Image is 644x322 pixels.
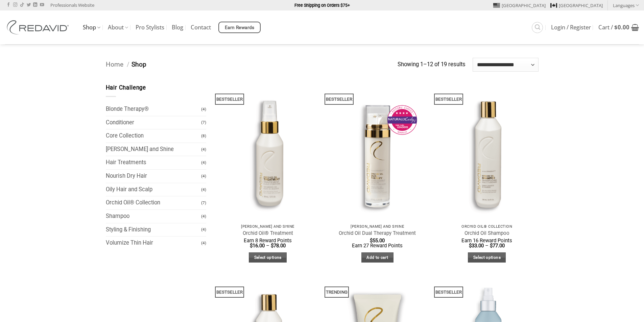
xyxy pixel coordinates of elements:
[370,238,385,244] bdi: 55.00
[127,60,129,68] span: /
[225,24,255,31] span: Earn Rewards
[201,117,206,128] span: (7)
[271,243,286,249] bdi: 78.00
[83,21,100,34] a: Shop
[435,83,539,221] img: REDAVID Orchid Oil Shampoo
[490,243,505,249] bdi: 77.00
[464,230,509,237] a: Orchid Oil Shampoo
[613,0,639,10] a: Languages
[216,83,319,221] img: REDAVID Orchid Oil Treatment 90ml
[339,230,416,237] a: Orchid Oil Dual Therapy Treatment
[5,20,73,34] img: REDAVID Salon Products | United States
[370,238,373,244] span: $
[551,21,591,33] a: Login / Register
[201,157,206,169] span: (4)
[461,238,512,244] span: Earn 16 Reward Points
[106,210,201,223] a: Shampoo
[271,243,273,249] span: $
[106,129,201,143] a: Core Collection
[361,252,393,263] a: Add to cart: “Orchid Oil Dual Therapy Treatment”
[218,22,261,33] a: Earn Rewards
[614,23,618,31] span: $
[33,3,37,7] a: Follow on LinkedIn
[243,230,293,237] a: Orchid Oil® Treatment
[614,23,629,31] bdi: 0.00
[106,223,201,237] a: Styling & Finishing
[329,224,426,229] p: [PERSON_NAME] and Shine
[352,243,403,249] span: Earn 27 Reward Points
[136,21,164,33] a: Pro Stylists
[473,58,539,71] select: Shop order
[106,59,398,70] nav: Breadcrumb
[20,3,24,7] a: Follow on TikTok
[172,21,183,33] a: Blog
[532,22,543,33] a: Search
[106,84,146,91] span: Hair Challenge
[201,103,206,115] span: (4)
[550,0,603,10] a: [GEOGRAPHIC_DATA]
[398,60,466,69] p: Showing 1–12 of 19 results
[201,170,206,182] span: (4)
[106,183,201,196] a: Oily Hair and Scalp
[468,252,506,263] a: Select options for “Orchid Oil Shampoo”
[326,83,429,221] img: REDAVID Orchid Oil Dual Therapy ~ Award Winning Curl Care
[106,116,201,129] a: Conditioner
[40,3,44,7] a: Follow on YouTube
[27,3,31,7] a: Follow on Twitter
[106,170,201,183] a: Nourish Dry Hair
[266,243,269,249] span: –
[13,3,17,7] a: Follow on Instagram
[201,144,206,155] span: (4)
[244,238,292,244] span: Earn 8 Reward Points
[485,243,488,249] span: –
[201,184,206,196] span: (4)
[106,156,201,169] a: Hair Treatments
[551,25,591,30] span: Login / Register
[294,3,350,8] strong: Free Shipping on Orders $75+
[598,25,629,30] span: Cart /
[250,243,253,249] span: $
[106,103,201,116] a: Blonde Therapy®
[6,3,10,7] a: Follow on Facebook
[469,243,472,249] span: $
[250,243,265,249] bdi: 16.00
[439,224,535,229] p: Orchid Oil® Collection
[201,197,206,209] span: (7)
[106,143,201,156] a: [PERSON_NAME] and Shine
[201,130,206,142] span: (8)
[598,20,639,35] a: View cart
[201,224,206,236] span: (4)
[490,243,493,249] span: $
[201,210,206,222] span: (4)
[106,237,201,250] a: Volumize Thin Hair
[249,252,287,263] a: Select options for “Orchid Oil® Treatment”
[106,196,201,209] a: Orchid Oil® Collection
[493,0,546,10] a: [GEOGRAPHIC_DATA]
[469,243,484,249] bdi: 33.00
[191,21,211,33] a: Contact
[106,60,123,68] a: Home
[220,224,316,229] p: [PERSON_NAME] and Shine
[201,237,206,249] span: (4)
[108,21,128,34] a: About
